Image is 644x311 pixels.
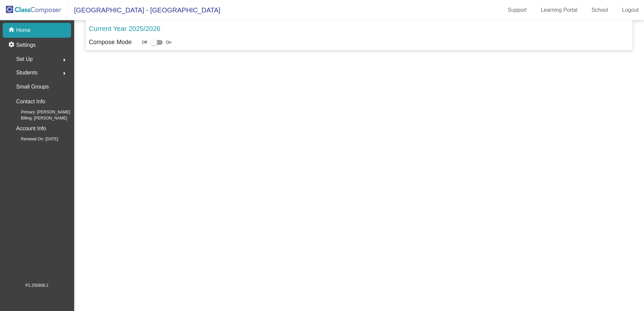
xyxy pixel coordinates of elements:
[503,5,532,15] a: Support
[8,41,16,49] mat-icon: settings
[10,136,58,142] span: Renewal On: [DATE]
[16,124,46,133] p: Account Info
[89,24,160,34] p: Current Year 2025/2026
[60,56,68,64] mat-icon: arrow_right
[16,82,49,92] p: Small Groups
[536,5,583,15] a: Learning Portal
[16,68,37,77] span: Students
[16,41,36,49] p: Settings
[10,115,67,121] span: Billing: [PERSON_NAME]
[617,5,644,15] a: Logout
[67,5,220,15] span: [GEOGRAPHIC_DATA] - [GEOGRAPHIC_DATA]
[60,69,68,77] mat-icon: arrow_right
[16,55,33,64] span: Set Up
[16,26,31,34] p: Home
[142,39,147,45] span: Off
[16,97,45,106] p: Contact Info
[8,26,16,34] mat-icon: home
[586,5,613,15] a: School
[10,109,70,115] span: Primary: [PERSON_NAME]
[166,39,171,45] span: On
[89,38,132,47] p: Compose Mode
